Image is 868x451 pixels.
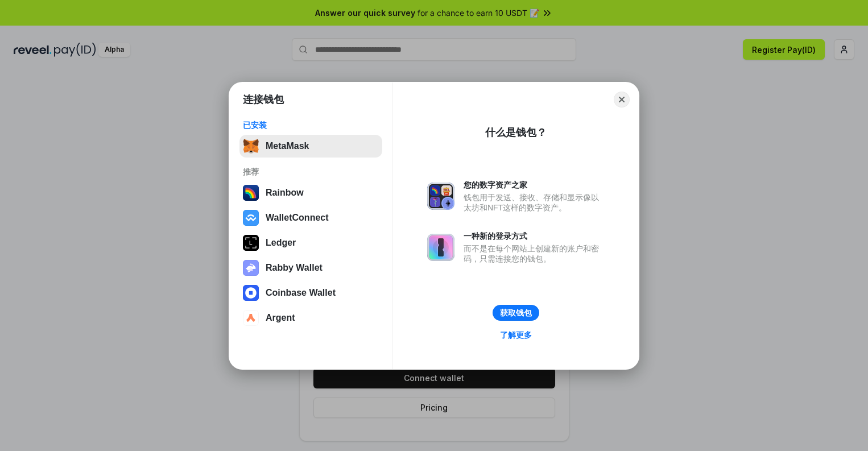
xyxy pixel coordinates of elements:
div: 了解更多 [500,330,532,340]
div: 您的数字资产之家 [464,180,605,190]
div: Coinbase Wallet [266,288,336,298]
div: 一种新的登录方式 [464,231,605,241]
div: 获取钱包 [500,308,532,318]
div: 什么是钱包？ [485,126,547,139]
img: svg+xml,%3Csvg%20width%3D%22120%22%20height%3D%22120%22%20viewBox%3D%220%200%20120%20120%22%20fil... [243,185,259,201]
div: 已安装 [243,120,379,130]
div: WalletConnect [266,213,329,223]
div: MetaMask [266,141,309,151]
img: svg+xml,%3Csvg%20xmlns%3D%22http%3A%2F%2Fwww.w3.org%2F2000%2Fsvg%22%20fill%3D%22none%22%20viewBox... [427,183,454,210]
button: Ledger [239,231,382,254]
button: Argent [239,307,382,329]
div: Argent [266,313,295,323]
div: 而不是在每个网站上创建新的账户和密码，只需连接您的钱包。 [464,243,605,264]
img: svg+xml,%3Csvg%20fill%3D%22none%22%20height%3D%2233%22%20viewBox%3D%220%200%2035%2033%22%20width%... [243,138,259,154]
img: svg+xml,%3Csvg%20xmlns%3D%22http%3A%2F%2Fwww.w3.org%2F2000%2Fsvg%22%20fill%3D%22none%22%20viewBox... [243,260,259,276]
button: 获取钱包 [493,305,539,321]
button: WalletConnect [239,206,382,229]
div: 推荐 [243,167,379,177]
button: Rabby Wallet [239,256,382,279]
div: Rainbow [266,188,304,198]
img: svg+xml,%3Csvg%20width%3D%2228%22%20height%3D%2228%22%20viewBox%3D%220%200%2028%2028%22%20fill%3D... [243,310,259,326]
a: 了解更多 [493,328,539,342]
img: svg+xml,%3Csvg%20width%3D%2228%22%20height%3D%2228%22%20viewBox%3D%220%200%2028%2028%22%20fill%3D... [243,285,259,301]
div: Rabby Wallet [266,263,323,273]
img: svg+xml,%3Csvg%20xmlns%3D%22http%3A%2F%2Fwww.w3.org%2F2000%2Fsvg%22%20fill%3D%22none%22%20viewBox... [427,234,454,261]
button: Rainbow [239,181,382,204]
h1: 连接钱包 [243,93,284,106]
div: 钱包用于发送、接收、存储和显示像以太坊和NFT这样的数字资产。 [464,192,605,213]
button: Coinbase Wallet [239,282,382,304]
div: Ledger [266,238,296,248]
button: Close [614,92,630,107]
button: MetaMask [239,135,382,158]
img: svg+xml,%3Csvg%20width%3D%2228%22%20height%3D%2228%22%20viewBox%3D%220%200%2028%2028%22%20fill%3D... [243,210,259,226]
img: svg+xml,%3Csvg%20xmlns%3D%22http%3A%2F%2Fwww.w3.org%2F2000%2Fsvg%22%20width%3D%2228%22%20height%3... [243,235,259,251]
